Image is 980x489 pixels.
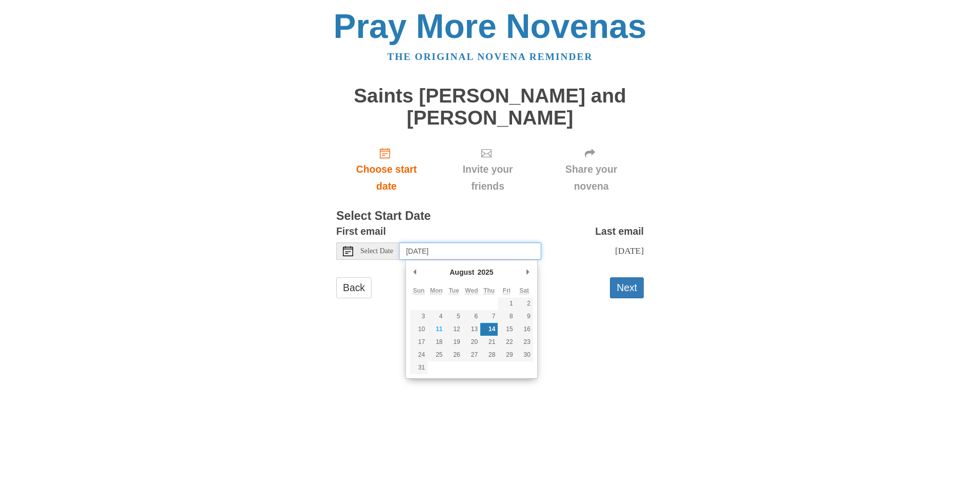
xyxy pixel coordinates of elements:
button: 25 [427,349,445,361]
button: 30 [516,349,533,361]
button: Previous Month [410,264,420,280]
div: Click "Next" to confirm your start date first. [437,139,539,200]
abbr: Saturday [519,287,529,294]
button: 21 [480,336,498,349]
label: Last email [595,223,644,240]
input: Use the arrow keys to pick a date [400,242,541,260]
button: Next [610,277,644,298]
a: The original novena reminder [387,51,593,62]
button: 6 [463,310,480,323]
button: 26 [445,349,463,361]
a: Choose start date [336,139,437,200]
button: 31 [410,361,427,374]
h3: Select Start Date [336,210,644,223]
span: Share your novena [549,161,634,195]
button: 11 [427,323,445,336]
button: 23 [516,336,533,349]
abbr: Sunday [413,287,425,294]
button: 2 [516,297,533,310]
button: 7 [480,310,498,323]
button: 14 [480,323,498,336]
div: 2025 [476,264,495,280]
button: 8 [498,310,515,323]
button: 16 [516,323,533,336]
abbr: Thursday [483,287,495,294]
a: Pray More Novenas [334,7,647,45]
button: 20 [463,336,480,349]
button: 4 [427,310,445,323]
button: 19 [445,336,463,349]
button: 18 [427,336,445,349]
a: Back [336,277,372,298]
div: August [448,264,476,280]
abbr: Friday [503,287,511,294]
button: 3 [410,310,427,323]
label: First email [336,223,386,240]
h1: Saints [PERSON_NAME] and [PERSON_NAME] [336,85,644,129]
span: Select Date [360,248,393,255]
button: 9 [516,310,533,323]
div: Click "Next" to confirm your start date first. [539,139,644,200]
button: 13 [463,323,480,336]
button: Next Month [523,264,533,280]
abbr: Monday [430,287,443,294]
abbr: Tuesday [448,287,459,294]
span: Choose start date [346,161,426,195]
button: 10 [410,323,427,336]
span: [DATE] [615,246,644,256]
button: 5 [445,310,463,323]
abbr: Wednesday [465,287,478,294]
button: 12 [445,323,463,336]
button: 15 [498,323,515,336]
button: 22 [498,336,515,349]
button: 29 [498,349,515,361]
button: 28 [480,349,498,361]
button: 24 [410,349,427,361]
span: Invite your friends [447,161,528,195]
button: 17 [410,336,427,349]
button: 27 [463,349,480,361]
button: 1 [498,297,515,310]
